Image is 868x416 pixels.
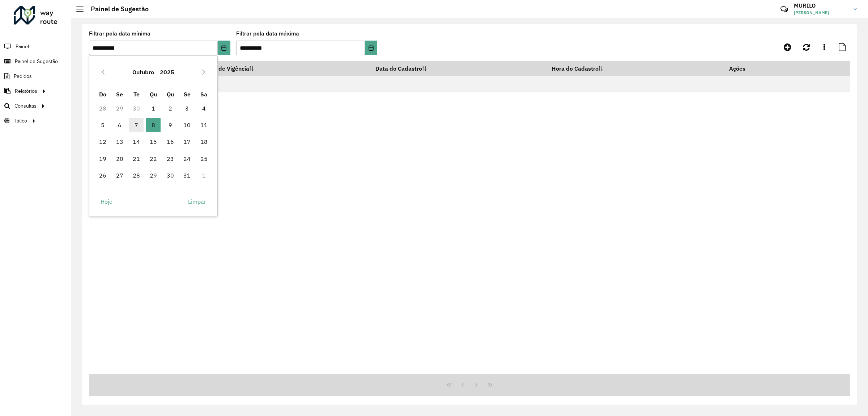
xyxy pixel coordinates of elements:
td: 7 [128,117,145,133]
td: 13 [111,133,128,150]
td: 10 [179,117,196,133]
td: 6 [111,117,128,133]
td: 29 [111,100,128,116]
th: Hora do Cadastro [547,61,724,76]
td: 2 [162,100,179,116]
span: 1 [146,101,161,116]
button: Choose Date [218,41,230,55]
td: 3 [179,100,196,116]
td: 11 [196,117,213,133]
span: 27 [112,168,127,183]
td: 17 [179,133,196,150]
h2: Painel de Sugestão [84,5,149,13]
td: 12 [94,133,111,150]
td: 24 [179,150,196,167]
span: Se [116,91,123,98]
th: Data de Vigência [199,61,370,76]
span: 8 [146,118,161,132]
td: 28 [128,167,145,184]
td: 29 [145,167,162,184]
td: 31 [179,167,196,184]
td: 4 [196,100,213,116]
span: 3 [180,101,194,116]
td: 9 [162,117,179,133]
td: 16 [162,133,179,150]
span: Te [133,91,140,98]
button: Choose Date [365,41,377,55]
td: 8 [145,117,162,133]
td: 30 [128,100,145,116]
span: 2 [163,101,178,116]
span: 15 [146,134,161,149]
span: Tático [14,117,27,125]
span: 9 [163,118,178,132]
span: 7 [129,118,144,132]
span: 31 [180,168,194,183]
span: 13 [112,134,127,149]
td: 14 [128,133,145,150]
h3: MURILO [794,2,848,9]
th: Data do Cadastro [370,61,547,76]
span: 19 [95,151,110,166]
span: Relatórios [15,87,37,95]
span: 20 [112,151,127,166]
button: Limpar [182,194,212,209]
span: Painel de Sugestão [15,58,58,65]
span: 10 [180,118,194,132]
span: 29 [146,168,161,183]
td: 21 [128,150,145,167]
span: 14 [129,134,144,149]
span: 11 [197,118,211,132]
td: 1 [196,167,213,184]
td: 20 [111,150,128,167]
span: 23 [163,151,178,166]
td: 19 [94,150,111,167]
span: Se [184,91,191,98]
td: 22 [145,150,162,167]
button: Choose Year [157,63,177,81]
td: Nenhum registro encontrado [89,76,850,92]
span: 18 [197,134,211,149]
td: 5 [94,117,111,133]
span: 16 [163,134,178,149]
a: Contato Rápido [776,1,792,17]
span: Qu [167,91,174,98]
td: 15 [145,133,162,150]
th: Ações [724,61,767,76]
button: Hoje [94,194,119,209]
td: 26 [94,167,111,184]
td: 23 [162,150,179,167]
label: Filtrar pela data máxima [236,29,299,38]
span: 17 [180,134,194,149]
div: Choose Date [89,55,218,216]
span: 21 [129,151,144,166]
button: Choose Month [129,63,157,81]
span: Consultas [14,102,37,110]
span: [PERSON_NAME] [794,9,848,16]
span: Hoje [101,197,112,206]
td: 30 [162,167,179,184]
span: 4 [197,101,211,116]
button: Previous Month [97,66,109,78]
span: 25 [197,151,211,166]
span: Pedidos [14,72,32,80]
span: 26 [95,168,110,183]
span: 30 [163,168,178,183]
span: 12 [95,134,110,149]
td: 27 [111,167,128,184]
button: Next Month [198,66,209,78]
span: Sa [200,91,207,98]
span: 6 [112,118,127,132]
span: Do [99,91,106,98]
td: 18 [196,133,213,150]
span: 5 [95,118,110,132]
span: Painel [16,43,29,50]
label: Filtrar pela data mínima [89,29,150,38]
td: 25 [196,150,213,167]
span: Limpar [188,197,206,206]
span: Qu [150,91,157,98]
td: 28 [94,100,111,116]
span: 24 [180,151,194,166]
td: 1 [145,100,162,116]
span: 22 [146,151,161,166]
